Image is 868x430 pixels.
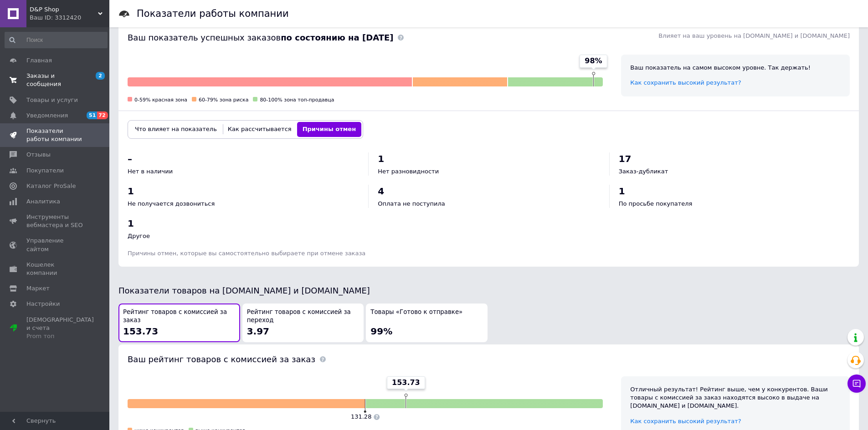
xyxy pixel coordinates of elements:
[128,200,215,207] span: Не получается дозвониться
[378,200,445,207] span: Оплата не поступила
[30,14,109,22] div: Ваш ID: 3312420
[87,111,97,119] span: 51
[630,79,741,86] a: Как сохранить высокий результат?
[619,186,625,197] span: 1
[392,378,420,388] span: 153.73
[5,32,108,48] input: Поиск
[370,326,392,337] span: 99%
[26,300,60,308] span: Настройки
[630,385,841,410] div: Отличный результат! Рейтинг выше, чем у конкурентов. Ваши товары с комиссией за заказ находятся в...
[26,332,94,340] div: Prom топ
[118,286,370,295] span: Показатели товаров на [DOMAIN_NAME] и [DOMAIN_NAME]
[128,168,173,175] span: Нет в наличии
[118,304,240,342] button: Рейтинг товаров с комиссией за заказ153.73
[366,304,488,342] button: Товары «Готово к отправке»99%
[128,250,365,257] span: Причины отмен, которые вы самостоятельно выбираете при отмене заказа
[30,5,98,14] span: D&P Shop
[97,111,108,119] span: 72
[26,96,78,104] span: Товары и услуги
[658,32,850,39] span: Влияет на ваш уровень на [DOMAIN_NAME] и [DOMAIN_NAME]
[378,153,384,164] span: 1
[134,97,187,103] span: 0-59% красная зона
[26,316,94,341] span: [DEMOGRAPHIC_DATA] и счета
[630,64,841,72] div: Ваш показатель на самом высоком уровне. Так держать!
[630,418,741,425] a: Как сохранить высокий результат?
[96,72,105,80] span: 2
[129,122,222,137] button: Что влияет на показатель
[26,72,84,88] span: Заказы и сообщения
[378,186,384,197] span: 4
[128,233,150,239] span: Другое
[619,168,668,175] span: Заказ-дубликат
[585,56,602,66] span: 98%
[128,153,132,164] span: –
[297,122,361,137] button: Причины отмен
[26,127,84,143] span: Показатели работы компании
[123,308,236,325] span: Рейтинг товаров с комиссией за заказ
[26,197,60,206] span: Аналитика
[128,186,134,197] span: 1
[619,200,693,207] span: По просьбе покупателя
[247,308,360,325] span: Рейтинг товаров с комиссией за переход
[378,168,439,175] span: Нет разновидности
[26,182,76,190] span: Каталог ProSale
[26,237,84,253] span: Управление сайтом
[26,284,50,293] span: Маркет
[128,354,315,364] span: Ваш рейтинг товаров с комиссией за заказ
[128,33,393,42] span: Ваш показатель успешных заказов
[26,111,68,120] span: Уведомления
[281,33,393,42] b: по состоянию на [DATE]
[260,97,334,103] span: 80-100% зона топ-продавца
[26,261,84,277] span: Кошелек компании
[619,153,632,164] span: 17
[26,151,51,159] span: Отзывы
[26,56,52,65] span: Главная
[351,413,372,420] span: 131.28
[247,326,269,337] span: 3.97
[137,8,289,19] h1: Показатели работы компании
[847,374,866,393] button: Чат с покупателем
[370,308,462,317] span: Товары «Готово к отправке»
[222,122,297,137] button: Как рассчитывается
[242,304,364,342] button: Рейтинг товаров с комиссией за переход3.97
[123,326,158,337] span: 153.73
[26,167,64,175] span: Покупатели
[128,218,134,229] span: 1
[26,213,84,229] span: Инструменты вебмастера и SEO
[199,97,248,103] span: 60-79% зона риска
